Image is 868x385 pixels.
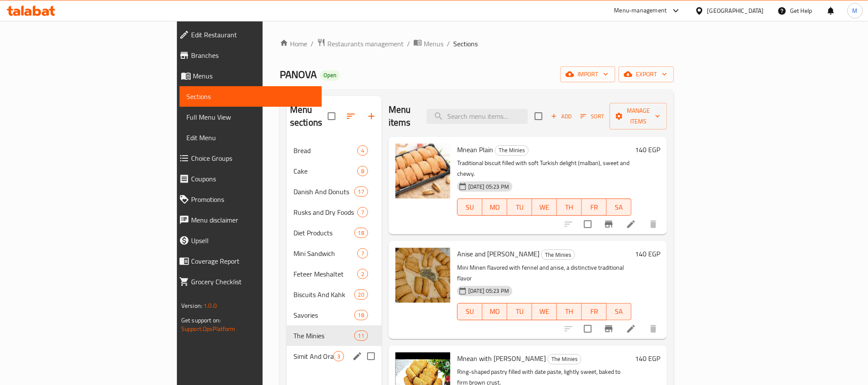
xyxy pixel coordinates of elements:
[320,70,340,81] div: Open
[457,303,482,320] button: SU
[293,331,354,341] span: The Minies
[172,210,322,230] a: Menu disclaimer
[495,145,528,155] span: The Minies
[287,140,382,161] div: Bread4
[355,291,368,299] span: 20
[579,320,597,338] span: Select to update
[293,248,357,259] div: Mini Sandwich
[507,199,532,216] button: TU
[575,110,610,123] span: Sort items
[358,208,368,217] span: 7
[287,325,382,346] div: The Minies11
[191,256,315,266] span: Coverage Report
[465,183,512,191] span: [DATE] 05:23 PM
[585,201,603,214] span: FR
[191,235,315,246] span: Upsell
[172,148,322,168] a: Choice Groups
[482,199,507,216] button: MO
[358,270,368,278] span: 2
[172,24,322,45] a: Edit Restaurant
[511,201,529,214] span: TU
[193,71,315,81] span: Menus
[541,250,575,260] div: The Minies
[643,214,664,235] button: delete
[293,207,357,217] span: Rusks and Dry Foods
[581,111,604,121] span: Sort
[548,354,581,364] span: The Minies
[191,153,315,163] span: Choice Groups
[186,132,315,143] span: Edit Menu
[172,168,322,189] a: Coupons
[560,66,615,82] button: import
[599,319,619,339] button: Branch-specific-item
[323,107,341,125] span: Select all sections
[180,107,322,127] a: Full Menu View
[287,181,382,202] div: Danish And Donuts17
[482,303,507,320] button: MO
[287,161,382,181] div: Cake8
[461,201,479,214] span: SU
[530,107,548,125] span: Select section
[357,145,368,156] div: items
[287,202,382,223] div: Rusks and Dry Foods7
[181,315,221,326] span: Get support on:
[357,166,368,176] div: items
[354,310,368,320] div: items
[599,214,619,235] button: Branch-specific-item
[186,112,315,122] span: Full Menu View
[293,310,354,320] span: Savories
[582,199,607,216] button: FR
[358,167,368,175] span: 8
[287,305,382,325] div: Savories18
[610,305,628,318] span: SA
[287,346,382,367] div: Simit And Oras3edit
[172,189,322,210] a: Promotions
[457,143,493,156] span: Mnean Plain
[351,350,364,363] button: edit
[560,305,578,318] span: TH
[486,305,504,318] span: MO
[461,305,479,318] span: SU
[358,250,368,258] span: 7
[293,145,357,156] span: Bread
[191,277,315,287] span: Grocery Checklist
[354,289,368,300] div: items
[511,305,529,318] span: TU
[635,144,660,156] h6: 140 EGP
[579,215,597,233] span: Select to update
[191,174,315,184] span: Coupons
[191,50,315,60] span: Branches
[287,243,382,264] div: Mini Sandwich7
[424,39,443,49] span: Menus
[172,230,322,251] a: Upsell
[447,39,450,49] li: /
[361,106,382,126] button: Add section
[355,188,368,196] span: 17
[585,305,603,318] span: FR
[532,303,557,320] button: WE
[354,228,368,238] div: items
[707,6,764,15] div: [GEOGRAPHIC_DATA]
[293,269,357,279] div: Feteer Meshaltet
[191,194,315,205] span: Promotions
[293,289,354,300] div: Biscuits And Kahk
[181,300,202,311] span: Version:
[619,66,674,82] button: export
[191,215,315,225] span: Menu disclaimer
[626,219,636,229] a: Edit menu item
[548,354,581,364] div: The Minies
[287,223,382,243] div: Diet Products18
[486,201,504,214] span: MO
[341,106,361,126] span: Sort sections
[320,72,340,79] span: Open
[355,332,368,340] span: 11
[542,250,575,260] span: The Minies
[560,201,578,214] span: TH
[557,303,582,320] button: TH
[626,324,636,334] a: Edit menu item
